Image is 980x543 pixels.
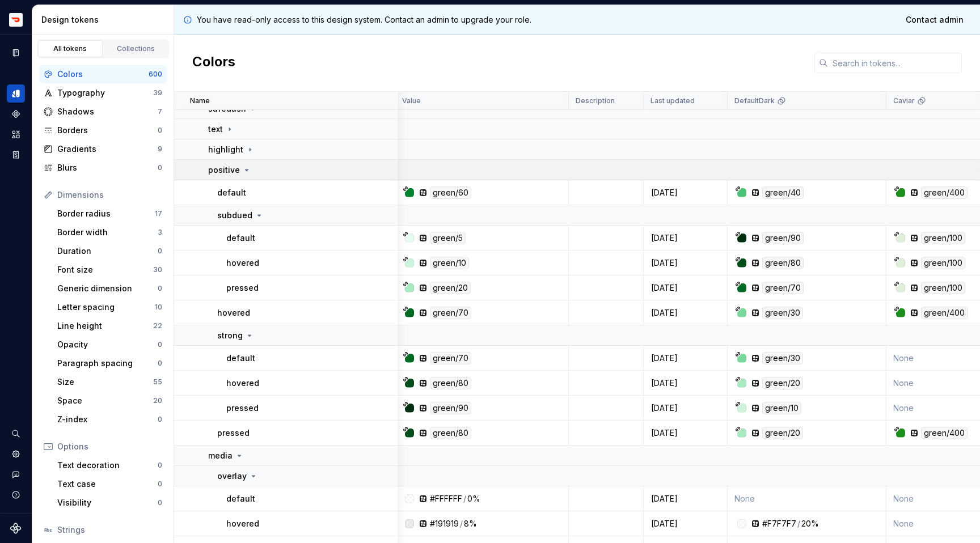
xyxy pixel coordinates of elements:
[57,189,162,201] div: Dimensions
[7,425,25,443] div: Search ⌘K
[402,96,421,105] p: Value
[53,392,167,410] a: Space20
[430,377,471,389] div: green/80
[158,284,162,293] div: 0
[644,232,726,244] div: [DATE]
[10,523,22,534] a: Supernova Logo
[39,84,167,102] a: Typography39
[153,321,162,330] div: 22
[57,245,158,257] div: Duration
[906,14,964,26] span: Contact admin
[57,264,153,275] div: Font size
[158,340,162,349] div: 0
[226,518,259,529] p: hovered
[226,493,255,504] p: default
[53,317,167,335] a: Line height22
[57,143,158,155] div: Gradients
[217,307,250,319] p: hovered
[762,427,803,439] div: green/20
[644,187,726,198] div: [DATE]
[464,518,477,529] div: 8%
[39,103,167,121] a: Shadows7
[108,44,164,53] div: Collections
[158,359,162,368] div: 0
[430,493,462,504] div: #FFFFFF
[226,232,255,244] p: default
[430,518,459,529] div: #191919
[53,242,167,260] a: Duration0
[644,257,726,269] div: [DATE]
[217,427,250,439] p: pressed
[192,53,235,73] h2: Colors
[762,186,804,199] div: green/40
[39,65,167,83] a: Colors600
[53,298,167,316] a: Letter spacing10
[762,282,804,294] div: green/70
[57,125,158,136] div: Borders
[53,354,167,372] a: Paragraph spacing0
[39,140,167,158] a: Gradients9
[158,145,162,154] div: 9
[762,232,804,244] div: green/90
[430,257,469,269] div: green/10
[226,377,259,389] p: hovered
[53,205,167,223] a: Border radius17
[644,402,726,414] div: [DATE]
[898,10,971,30] a: Contact admin
[39,121,167,139] a: Borders0
[7,44,25,62] div: Documentation
[208,164,240,176] p: positive
[158,461,162,470] div: 0
[217,187,246,198] p: default
[797,518,800,529] div: /
[430,352,471,364] div: green/70
[226,282,259,294] p: pressed
[762,307,803,319] div: green/30
[762,377,803,389] div: green/20
[644,307,726,319] div: [DATE]
[53,336,167,354] a: Opacity0
[893,96,915,105] p: Caviar
[644,493,726,504] div: [DATE]
[57,460,158,471] div: Text decoration
[217,330,243,341] p: strong
[57,106,158,117] div: Shadows
[650,96,695,105] p: Last updated
[226,257,259,269] p: hovered
[57,87,153,99] div: Typography
[644,377,726,389] div: [DATE]
[9,13,23,27] img: bd52d190-91a7-4889-9e90-eccda45865b1.png
[430,427,471,439] div: green/80
[7,465,25,483] button: Contact support
[155,303,162,312] div: 10
[57,376,153,388] div: Size
[801,518,819,529] div: 20%
[7,146,25,164] div: Storybook stories
[576,96,615,105] p: Description
[158,498,162,507] div: 0
[57,162,158,173] div: Blurs
[644,353,726,364] div: [DATE]
[921,186,968,199] div: green/400
[467,493,480,504] div: 0%
[921,307,968,319] div: green/400
[430,307,471,319] div: green/70
[153,265,162,274] div: 30
[762,518,796,529] div: #F7F7F7
[7,84,25,103] a: Design tokens
[53,410,167,429] a: Z-index0
[7,445,25,463] a: Settings
[57,395,153,406] div: Space
[208,124,223,135] p: text
[762,257,804,269] div: green/80
[762,352,803,364] div: green/30
[57,478,158,490] div: Text case
[921,232,965,244] div: green/100
[644,518,726,529] div: [DATE]
[190,96,210,105] p: Name
[728,486,886,511] td: None
[57,339,158,350] div: Opacity
[153,396,162,405] div: 20
[158,415,162,424] div: 0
